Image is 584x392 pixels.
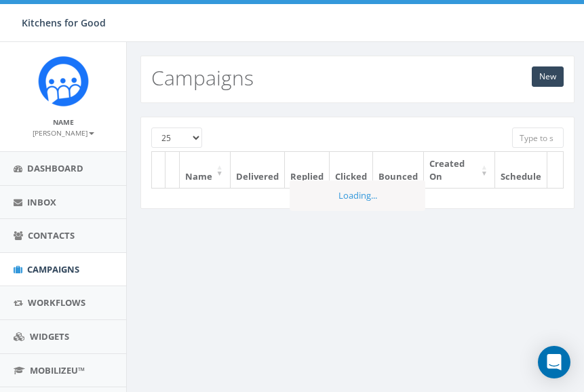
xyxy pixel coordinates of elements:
[151,66,254,89] h2: Campaigns
[532,66,564,87] a: New
[512,128,564,148] input: Type to search
[22,16,106,29] span: Kitchens for Good
[330,152,373,188] th: Clicked
[53,117,74,127] small: Name
[33,128,94,138] small: [PERSON_NAME]
[28,296,85,309] span: Workflows
[28,229,75,241] span: Contacts
[373,152,424,188] th: Bounced
[38,56,89,106] img: Rally_Corp_Icon_1.png
[27,196,56,208] span: Inbox
[231,152,285,188] th: Delivered
[538,346,570,378] div: Open Intercom Messenger
[495,152,547,188] th: Schedule
[33,126,94,138] a: [PERSON_NAME]
[27,263,79,275] span: Campaigns
[27,162,83,174] span: Dashboard
[30,330,69,342] span: Widgets
[180,152,231,188] th: Name
[290,180,425,211] div: Loading...
[30,364,85,376] span: MobilizeU™
[285,152,330,188] th: Replied
[424,152,495,188] th: Created On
